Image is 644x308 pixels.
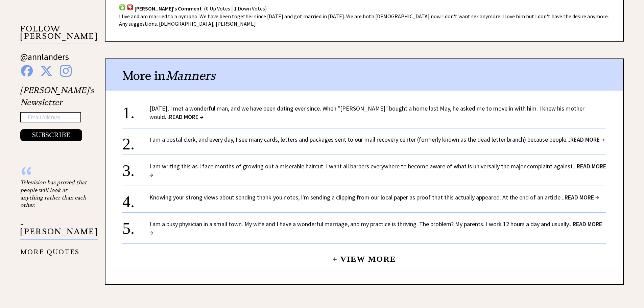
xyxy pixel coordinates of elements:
a: [DATE], I met a wonderful man, and we have been dating ever since. When "[PERSON_NAME]" bought a ... [149,104,585,121]
img: instagram%20blue.png [60,65,72,77]
a: + View More [332,249,396,263]
a: Knowing your strong views about sending thank-you notes, I'm sending a clipping from our local pa... [149,193,599,201]
button: SUBSCRIBE [20,129,82,141]
p: - [PERSON_NAME] [20,220,98,240]
div: Television has proved that people will look at anything rather than each other. [20,179,88,209]
span: READ MORE → [149,162,606,179]
p: FOLLOW [PERSON_NAME] [20,25,98,44]
input: Email Address [20,112,81,123]
span: READ MORE → [570,136,605,143]
img: votdown.png [127,4,134,10]
a: MORE QUOTES [20,243,79,256]
a: I am a postal clerk, and every day, I see many cards, letters and packages sent to our mail recov... [149,136,605,143]
div: 3. [122,162,149,174]
span: (0 Up Votes | 1 Down Votes) [204,5,267,12]
div: More in [105,59,623,91]
span: READ MORE → [149,220,602,236]
img: x%20blue.png [40,65,52,77]
div: [PERSON_NAME]'s Newsletter [20,84,94,142]
span: Manners [166,68,215,83]
img: facebook%20blue.png [21,65,33,77]
img: votup.png [119,4,126,10]
div: 1. [122,104,149,117]
span: I live and am married to a nympho. We have been together since [DATE] and got married in [DATE]. ... [119,13,609,27]
a: I am writing this as I face months of growing out a miserable haircut. I want all barbers everywh... [149,162,606,179]
span: READ MORE → [169,113,204,121]
div: “ [20,172,88,179]
div: 4. [122,193,149,206]
div: 5. [122,220,149,232]
a: @annlanders [20,51,69,69]
span: READ MORE → [565,193,599,201]
div: 2. [122,135,149,148]
span: [PERSON_NAME]'s Comment [135,5,202,12]
a: I am a busy physician in a small town. My wife and I have a wonderful marriage, and my practice i... [149,220,602,236]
